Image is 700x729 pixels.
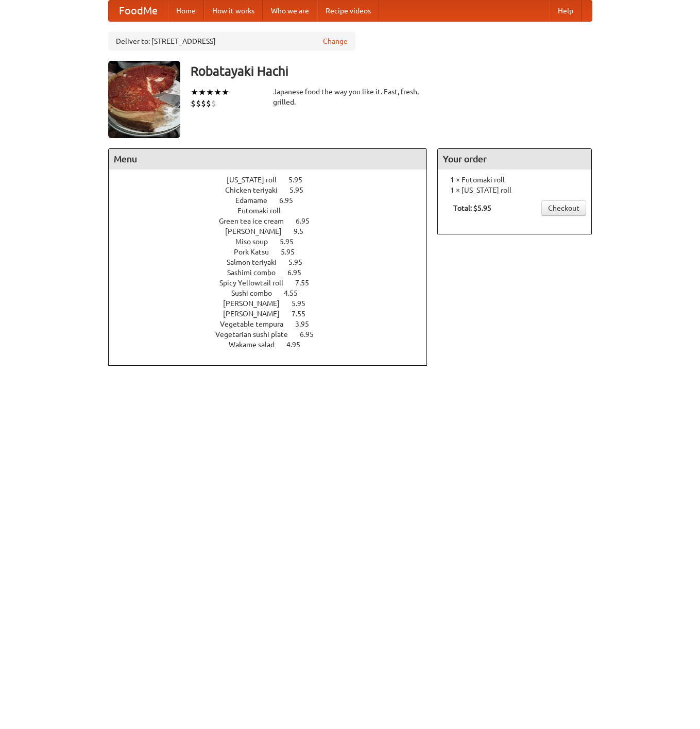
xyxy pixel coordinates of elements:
[294,227,314,235] span: 9.5
[279,196,303,205] span: 6.95
[211,98,216,109] li: $
[168,1,204,21] a: Home
[235,238,278,246] span: Miso soup
[206,87,214,98] li: ★
[227,176,287,184] span: [US_STATE] roll
[225,227,322,235] a: [PERSON_NAME] 9.5
[223,310,325,318] a: [PERSON_NAME] 7.55
[443,175,586,185] li: 1 × Futomaki roll
[284,289,308,297] span: 4.55
[295,279,319,287] span: 7.55
[206,98,211,109] li: $
[235,196,312,205] a: Edamame 6.95
[541,200,586,216] a: Checkout
[225,186,322,194] a: Chicken teriyaki 5.95
[229,341,285,349] span: Wakame salad
[219,279,294,287] span: Spicy Yellowtail roll
[273,87,428,107] div: Japanese food the way you like it. Fast, fresh, grilled.
[223,310,290,318] span: [PERSON_NAME]
[223,299,290,308] span: [PERSON_NAME]
[191,87,198,98] li: ★
[317,1,379,21] a: Recipe videos
[225,227,292,235] span: [PERSON_NAME]
[300,330,324,338] span: 6.95
[288,176,313,184] span: 5.95
[296,217,320,225] span: 6.95
[237,207,310,215] a: Futomaki roll
[237,207,291,215] span: Futomaki roll
[215,330,298,338] span: Vegetarian sushi plate
[286,341,311,349] span: 4.95
[227,258,321,266] a: Salmon teriyaki 5.95
[280,238,304,246] span: 5.95
[234,248,279,256] span: Pork Katsu
[231,289,282,297] span: Sushi combo
[220,320,294,328] span: Vegetable tempura
[231,289,317,297] a: Sushi combo 4.55
[235,238,313,246] a: Miso soup 5.95
[198,87,206,98] li: ★
[204,1,263,21] a: How it works
[550,1,582,21] a: Help
[227,268,320,277] a: Sashimi combo 6.95
[235,196,278,205] span: Edamame
[108,32,355,50] div: Deliver to: [STREET_ADDRESS]
[215,330,333,338] a: Vegetarian sushi plate 6.95
[289,186,314,194] span: 5.95
[292,299,316,308] span: 5.95
[295,320,319,328] span: 3.95
[227,176,321,184] a: [US_STATE] roll 5.95
[108,61,180,138] img: angular.jpg
[225,186,288,194] span: Chicken teriyaki
[219,217,294,225] span: Green tea ice cream
[292,310,316,318] span: 7.55
[234,248,314,256] a: Pork Katsu 5.95
[227,258,287,266] span: Salmon teriyaki
[196,98,201,109] li: $
[281,248,305,256] span: 5.95
[287,268,312,277] span: 6.95
[263,1,317,21] a: Who we are
[229,341,319,349] a: Wakame salad 4.95
[323,36,348,46] a: Change
[109,149,427,169] h4: Menu
[438,149,591,169] h4: Your order
[219,279,328,287] a: Spicy Yellowtail roll 7.55
[219,217,329,225] a: Green tea ice cream 6.95
[443,185,586,195] li: 1 × [US_STATE] roll
[109,1,168,21] a: FoodMe
[214,87,221,98] li: ★
[191,61,592,81] h3: Robatayaki Hachi
[227,268,286,277] span: Sashimi combo
[221,87,229,98] li: ★
[453,204,491,212] b: Total: $5.95
[191,98,196,109] li: $
[220,320,328,328] a: Vegetable tempura 3.95
[223,299,325,308] a: [PERSON_NAME] 5.95
[288,258,313,266] span: 5.95
[201,98,206,109] li: $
